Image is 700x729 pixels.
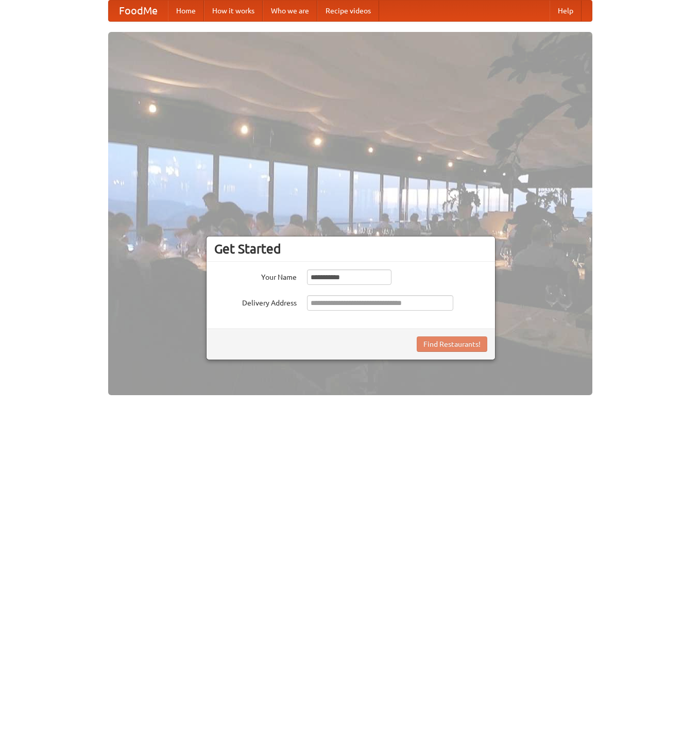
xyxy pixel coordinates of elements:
[550,1,582,21] a: Help
[109,1,168,21] a: FoodMe
[168,1,204,21] a: Home
[317,1,379,21] a: Recipe videos
[417,336,487,352] button: Find Restaurants!
[214,295,297,308] label: Delivery Address
[214,241,487,257] h3: Get Started
[214,269,297,282] label: Your Name
[263,1,317,21] a: Who we are
[204,1,263,21] a: How it works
